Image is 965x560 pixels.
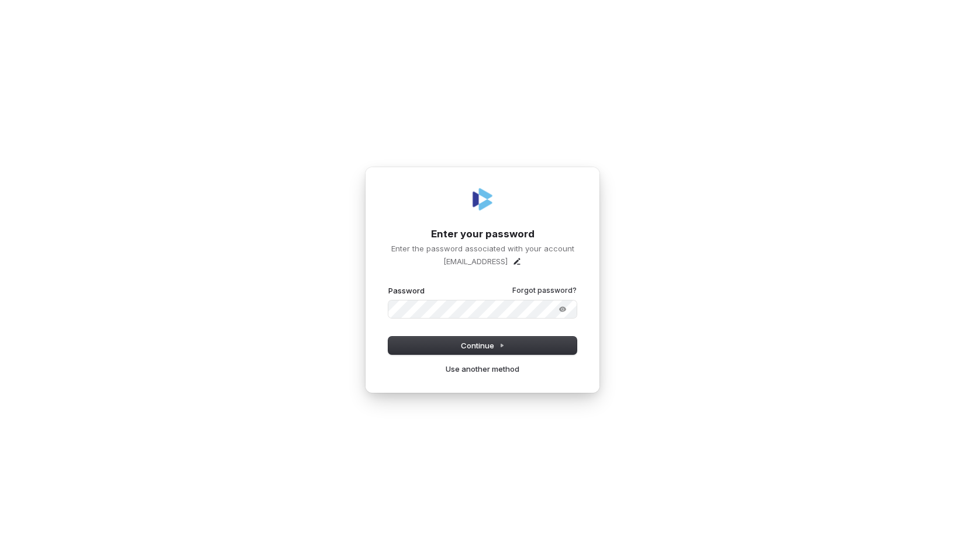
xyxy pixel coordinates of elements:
[388,243,577,254] p: Enter the password associated with your account
[388,285,425,296] label: Password
[446,364,519,374] a: Use another method
[512,257,522,266] button: Edit
[461,340,505,351] span: Continue
[388,337,577,354] button: Continue
[443,256,508,267] p: [EMAIL_ADDRESS]
[551,302,574,316] button: Show password
[512,286,577,295] a: Forgot password?
[388,227,577,241] h1: Enter your password
[468,185,497,213] img: Coverbase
